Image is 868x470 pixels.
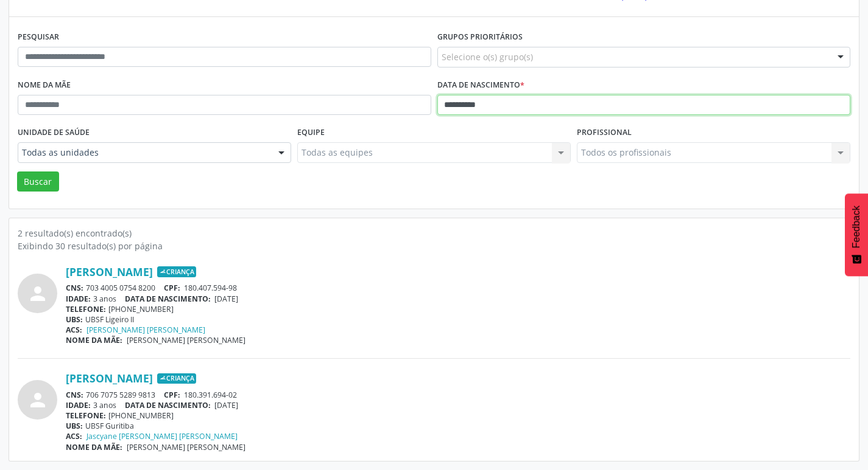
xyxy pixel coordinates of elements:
[66,410,850,421] div: [PHONE_NUMBER]
[442,50,533,63] span: Selecione o(s) grupo(s)
[157,266,196,277] span: Criança
[18,76,71,95] label: Nome da mãe
[184,283,237,293] span: 180.407.594-98
[214,294,238,304] span: [DATE]
[66,442,122,452] span: NOME DA MÃE:
[845,193,868,276] button: Feedback - Mostrar pesquisa
[66,400,850,410] div: 3 anos
[184,390,237,400] span: 180.391.694-02
[164,283,180,293] span: CPF:
[66,283,850,293] div: 703 4005 0754 8200
[66,304,106,314] span: TELEFONE:
[437,28,523,47] label: Grupos prioritários
[66,294,91,304] span: IDADE:
[66,431,82,441] span: ACS:
[66,390,83,400] span: CNS:
[297,123,325,142] label: Equipe
[27,389,49,411] i: person
[66,304,850,314] div: [PHONE_NUMBER]
[66,294,850,304] div: 3 anos
[18,240,850,252] div: Exibindo 30 resultado(s) por página
[86,431,238,441] a: Jascyane [PERSON_NAME] [PERSON_NAME]
[66,314,83,325] span: UBS:
[22,147,266,159] span: Todas as unidades
[18,227,850,240] div: 2 resultado(s) encontrado(s)
[66,400,91,410] span: IDADE:
[66,325,82,335] span: ACS:
[66,410,106,421] span: TELEFONE:
[66,283,83,293] span: CNS:
[66,421,850,431] div: UBSF Guritiba
[66,390,850,400] div: 706 7075 5289 9813
[125,400,211,410] span: DATA DE NASCIMENTO:
[66,335,122,345] span: NOME DA MÃE:
[27,283,49,305] i: person
[437,76,524,95] label: Data de nascimento
[164,390,180,400] span: CPF:
[18,123,90,142] label: Unidade de saúde
[157,373,196,384] span: Criança
[66,372,153,385] a: [PERSON_NAME]
[66,265,153,278] a: [PERSON_NAME]
[17,171,59,192] button: Buscar
[127,335,245,345] span: [PERSON_NAME] [PERSON_NAME]
[851,206,862,248] span: Feedback
[214,400,238,410] span: [DATE]
[86,325,205,335] a: [PERSON_NAME] [PERSON_NAME]
[127,442,245,452] span: [PERSON_NAME] [PERSON_NAME]
[125,294,211,304] span: DATA DE NASCIMENTO:
[577,123,632,142] label: Profissional
[66,421,83,431] span: UBS:
[18,28,59,47] label: Pesquisar
[66,314,850,325] div: UBSF Ligeiro II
